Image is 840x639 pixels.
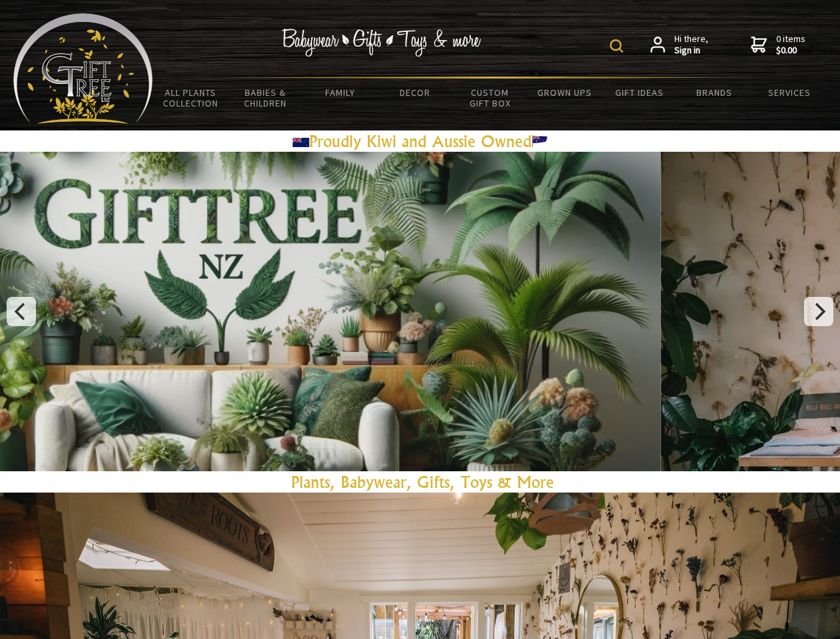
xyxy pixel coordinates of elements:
a: Gift Ideas [602,79,677,106]
a: Plants, Babywear, Gifts, Toys & Mor [291,472,546,492]
a: Brands [677,79,752,106]
a: Custom Gift Box [452,79,527,117]
img: product search [610,39,623,53]
button: Previous [7,297,36,326]
a: Babies & Children [228,79,303,117]
a: Decor [378,79,453,106]
strong: Sign in [674,45,708,57]
img: Babyware - Gifts - Toys and more... [13,13,153,124]
a: Family [303,79,378,106]
a: Grown Ups [527,79,603,106]
button: Next [804,297,833,326]
strong: $0.00 [776,45,805,57]
span: 0 items [776,33,805,57]
a: Proudly Kiwi and Aussie Owned [293,131,548,151]
img: Babywear - Gifts - Toys & more [282,29,482,57]
span: Hi there, [674,33,708,57]
a: 0 items$0.00 [751,33,805,57]
a: All Plants Collection [153,79,228,117]
a: Hi there,Sign in [650,33,708,57]
a: Services [752,79,827,106]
